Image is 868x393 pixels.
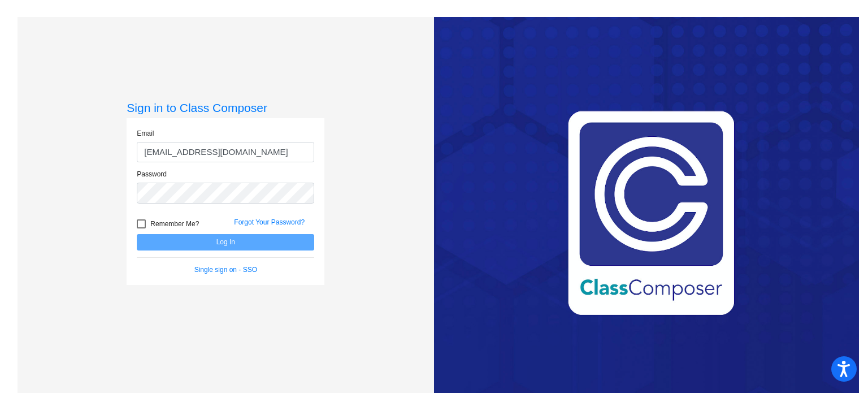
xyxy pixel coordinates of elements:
[234,218,305,226] a: Forgot Your Password?
[127,101,324,115] h3: Sign in to Class Composer
[137,128,154,139] label: Email
[137,169,167,179] label: Password
[194,266,257,274] a: Single sign on - SSO
[150,217,199,231] span: Remember Me?
[137,234,314,251] button: Log In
